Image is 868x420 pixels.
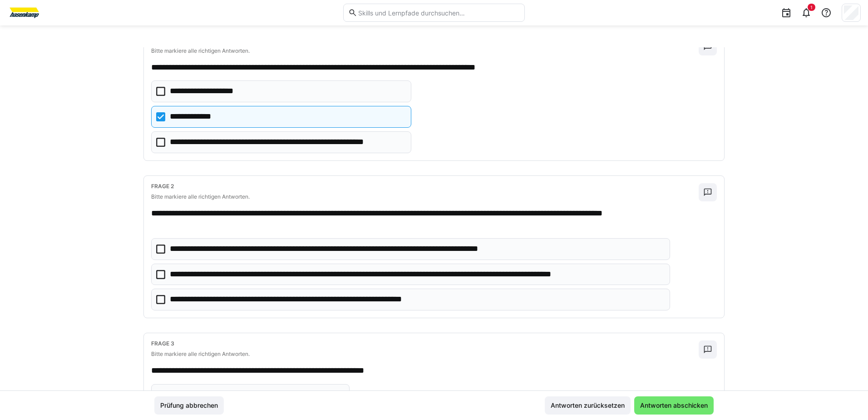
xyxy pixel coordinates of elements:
button: Antworten zurücksetzen [545,396,631,415]
input: Skills und Lernpfade durchsuchen… [357,9,520,17]
button: Antworten abschicken [634,396,714,415]
span: 1 [810,5,813,10]
span: Prüfung abbrechen [159,401,219,410]
p: Bitte markiere alle richtigen Antworten. [151,193,699,200]
span: Antworten abschicken [639,401,709,410]
p: Bitte markiere alle richtigen Antworten. [151,350,699,358]
p: Bitte markiere alle richtigen Antworten. [151,47,699,55]
h4: Frage 2 [151,183,699,190]
h4: Frage 3 [151,340,699,347]
button: Prüfung abbrechen [154,396,224,415]
span: Antworten zurücksetzen [549,401,626,410]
